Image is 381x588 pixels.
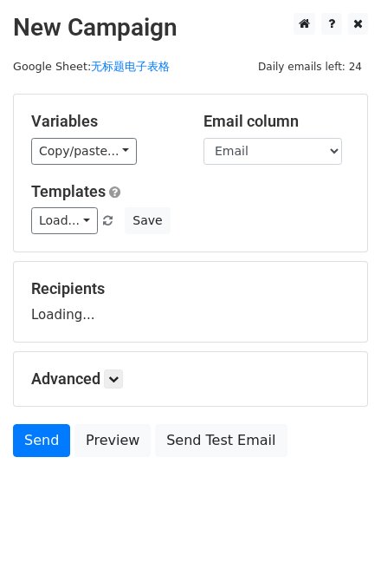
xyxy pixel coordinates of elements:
a: Daily emails left: 24 [252,60,368,73]
h5: Advanced [31,369,350,389]
h2: New Campaign [13,13,368,42]
a: 无标题电子表格 [91,60,170,73]
h5: Recipients [31,279,350,298]
h5: Variables [31,112,178,131]
span: Daily emails left: 24 [252,57,368,76]
a: Copy/paste... [31,138,137,165]
a: Send Test Email [155,424,287,457]
small: Google Sheet: [13,60,170,73]
a: Preview [74,424,151,457]
h5: Email column [203,112,350,131]
a: Templates [31,182,106,200]
div: Loading... [31,279,350,324]
a: Load... [31,207,98,234]
a: Send [13,424,70,457]
button: Save [125,207,170,234]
